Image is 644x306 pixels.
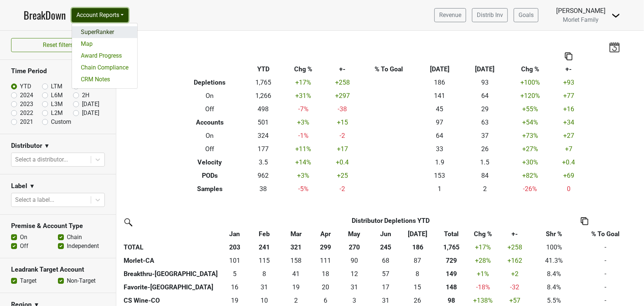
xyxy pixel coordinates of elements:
[175,169,244,182] th: PODs
[612,11,620,20] img: Dropdown Menu
[553,142,585,156] td: +7
[514,8,538,22] a: Goals
[122,227,221,241] th: &nbsp;: activate to sort column ascending
[360,62,417,76] th: % To Goal
[312,280,339,294] td: 19.582
[314,282,337,292] div: 20
[122,241,221,254] th: TOTAL
[417,102,462,116] td: 45
[244,76,282,89] td: 1,765
[282,256,310,265] div: 158
[24,7,66,23] a: BreakDown
[435,256,468,265] div: 729
[282,116,325,129] td: +3 %
[51,100,63,109] label: L3M
[507,244,522,251] span: +258
[507,142,552,156] td: +27 %
[507,76,552,89] td: +100 %
[507,129,552,142] td: +73 %
[462,182,507,195] td: 2
[72,74,137,85] a: CRM Notes
[282,129,325,142] td: -1 %
[20,233,27,242] label: On
[469,227,497,241] th: Chg %: activate to sort column ascending
[402,280,434,294] td: 14.667
[575,227,636,241] th: % To Goal: activate to sort column ascending
[324,76,360,89] td: +258
[417,156,462,169] td: 1.9
[175,89,244,102] th: On
[248,254,280,267] td: 114.5
[244,129,282,142] td: 324
[324,142,360,156] td: +17
[341,269,368,279] div: 12
[341,256,368,265] div: 90
[82,91,89,100] label: 2H
[581,217,588,225] img: Copy to clipboard
[434,267,469,280] th: 149.089
[507,169,552,182] td: +82 %
[339,267,370,280] td: 12
[244,62,282,76] th: YTD
[244,89,282,102] td: 1,266
[248,227,280,241] th: Feb: activate to sort column ascending
[82,100,99,109] label: [DATE]
[72,8,128,22] button: Account Reports
[282,142,325,156] td: +11 %
[324,62,360,76] th: +-
[462,129,507,142] td: 37
[533,227,575,241] th: Shr %: activate to sort column ascending
[29,182,35,191] span: ▼
[282,182,325,195] td: -5 %
[553,62,585,76] th: +-
[312,267,339,280] td: 18.167
[72,50,137,62] a: Award Progress
[417,129,462,142] td: 64
[324,129,360,142] td: -2
[370,267,402,280] td: 57.255
[435,269,468,279] div: 149
[175,156,244,169] th: Velocity
[250,269,279,279] div: 8
[507,182,552,195] td: -26 %
[556,6,606,16] div: [PERSON_NAME]
[221,267,249,280] td: 4.666
[282,169,325,182] td: +3 %
[11,67,105,75] h3: Time Period
[417,116,462,129] td: 97
[82,109,99,118] label: [DATE]
[324,102,360,116] td: -38
[553,169,585,182] td: +69
[402,254,434,267] td: 87
[435,296,468,305] div: 98
[11,222,105,230] h3: Premise & Account Type
[372,256,400,265] div: 68
[533,267,575,280] td: 8.4%
[324,169,360,182] td: +25
[507,102,552,116] td: +55 %
[244,169,282,182] td: 962
[403,282,432,292] div: 15
[469,267,497,280] td: +1 %
[244,156,282,169] td: 3.5
[434,280,469,294] th: 147.996
[11,182,27,190] h3: Label
[435,282,468,292] div: 148
[553,129,585,142] td: +27
[417,89,462,102] td: 141
[372,282,400,292] div: 17
[244,182,282,195] td: 38
[250,282,279,292] div: 31
[462,76,507,89] td: 93
[280,280,312,294] td: 19.333
[499,256,531,265] div: +162
[403,256,432,265] div: 87
[533,241,575,254] td: 100%
[499,282,531,292] div: -32
[223,296,247,305] div: 19
[314,256,337,265] div: 111
[417,62,462,76] th: [DATE]
[282,76,325,89] td: +17 %
[20,82,31,91] label: YTD
[533,280,575,294] td: 8.4%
